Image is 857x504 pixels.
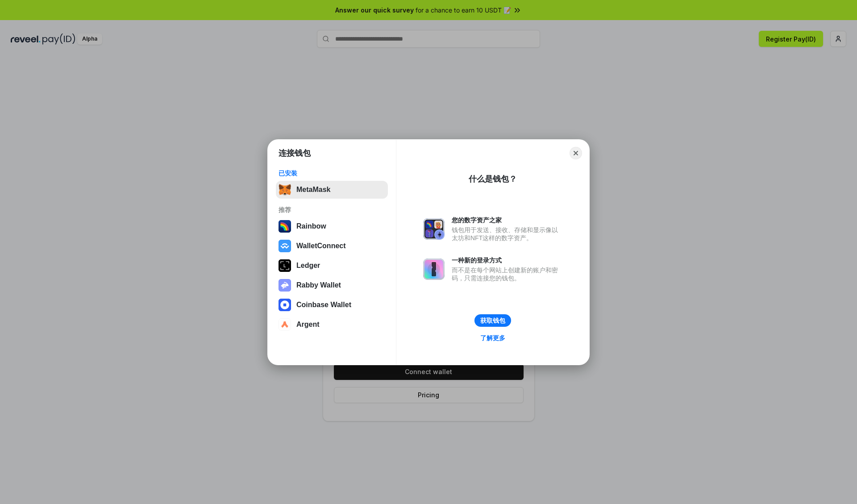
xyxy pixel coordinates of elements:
[276,296,388,314] button: Coinbase Wallet
[469,174,517,184] div: 什么是钱包？
[276,257,388,275] button: Ledger
[452,216,562,224] div: 您的数字资产之家
[452,256,562,264] div: 一种新的登录方式
[279,183,291,196] img: svg+xml,%3Csvg%20fill%3D%22none%22%20height%3D%2233%22%20viewBox%3D%220%200%2035%2033%22%20width%...
[276,276,388,294] button: Rabby Wallet
[296,262,320,270] div: Ledger
[296,321,320,329] div: Argent
[279,318,291,331] img: svg+xml,%3Csvg%20width%3D%2228%22%20height%3D%2228%22%20viewBox%3D%220%200%2028%2028%22%20fill%3D...
[279,220,291,233] img: svg+xml,%3Csvg%20width%3D%22120%22%20height%3D%22120%22%20viewBox%3D%220%200%20120%20120%22%20fil...
[279,240,291,252] img: svg+xml,%3Csvg%20width%3D%2228%22%20height%3D%2228%22%20viewBox%3D%220%200%2028%2028%22%20fill%3D...
[474,314,511,327] button: 获取钱包
[276,217,388,235] button: Rainbow
[480,317,505,325] div: 获取钱包
[475,332,511,344] a: 了解更多
[279,299,291,311] img: svg+xml,%3Csvg%20width%3D%2228%22%20height%3D%2228%22%20viewBox%3D%220%200%2028%2028%22%20fill%3D...
[276,316,388,333] button: Argent
[296,186,330,194] div: MetaMask
[452,226,562,242] div: 钱包用于发送、接收、存储和显示像以太坊和NFT这样的数字资产。
[423,218,445,240] img: svg+xml,%3Csvg%20xmlns%3D%22http%3A%2F%2Fwww.w3.org%2F2000%2Fsvg%22%20fill%3D%22none%22%20viewBox...
[423,258,445,280] img: svg+xml,%3Csvg%20xmlns%3D%22http%3A%2F%2Fwww.w3.org%2F2000%2Fsvg%22%20fill%3D%22none%22%20viewBox...
[276,237,388,255] button: WalletConnect
[296,301,351,309] div: Coinbase Wallet
[279,259,291,272] img: svg+xml,%3Csvg%20xmlns%3D%22http%3A%2F%2Fwww.w3.org%2F2000%2Fsvg%22%20width%3D%2228%22%20height%3...
[570,147,582,159] button: Close
[296,281,341,289] div: Rabby Wallet
[276,181,388,199] button: MetaMask
[279,206,385,214] div: 推荐
[296,222,326,230] div: Rainbow
[296,242,346,250] div: WalletConnect
[279,169,385,177] div: 已安装
[279,148,311,158] h1: 连接钱包
[279,279,291,292] img: svg+xml,%3Csvg%20xmlns%3D%22http%3A%2F%2Fwww.w3.org%2F2000%2Fsvg%22%20fill%3D%22none%22%20viewBox...
[452,266,562,282] div: 而不是在每个网站上创建新的账户和密码，只需连接您的钱包。
[480,334,505,342] div: 了解更多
